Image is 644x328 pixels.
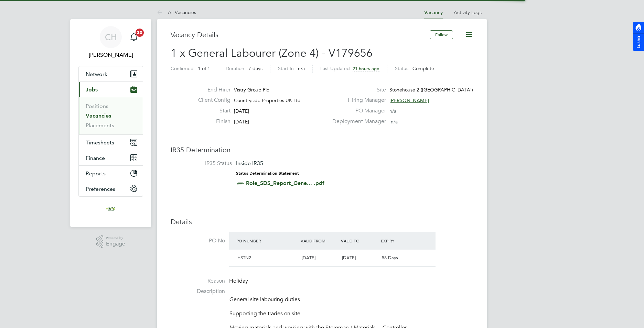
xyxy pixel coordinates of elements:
[278,65,294,72] label: Start In
[234,119,249,125] span: [DATE]
[86,139,114,146] span: Timesheets
[193,118,230,125] label: Finish
[105,204,116,215] img: ivyresourcegroup-logo-retina.png
[328,86,386,94] label: Site
[86,155,105,161] span: Finance
[96,235,126,248] a: Powered byEngage
[86,122,114,129] a: Placements
[171,288,225,295] label: Description
[171,237,225,244] label: PO No
[79,181,143,196] button: Preferences
[353,66,379,72] span: 21 hours ago
[248,65,262,72] span: 7 days
[70,19,151,227] nav: Main navigation
[178,160,232,167] label: IR35 Status
[339,234,379,247] div: Valid To
[302,255,315,261] span: [DATE]
[229,296,473,303] p: General site labouring duties
[78,204,143,215] a: Go to home page
[229,277,248,284] span: Holiday
[320,65,350,72] label: Last Updated
[86,186,115,192] span: Preferences
[235,234,299,247] div: PO Number
[171,30,430,39] h3: Vacancy Details
[136,29,144,37] span: 20
[79,150,143,165] button: Finance
[127,26,141,48] a: 20
[106,241,125,247] span: Engage
[236,171,299,176] strong: Status Determination Statement
[79,166,143,181] button: Reports
[171,277,225,285] label: Reason
[86,170,106,177] span: Reports
[412,65,434,72] span: Complete
[328,118,386,125] label: Deployment Manager
[86,103,108,109] a: Positions
[391,119,398,125] span: n/a
[299,234,339,247] div: Valid From
[157,9,196,15] a: All Vacancies
[86,112,111,119] a: Vacancies
[424,10,443,15] a: Vacancy
[229,310,473,317] p: Supporting the trades on site
[389,97,429,103] span: [PERSON_NAME]
[234,87,269,93] span: Vistry Group Plc
[389,108,396,114] span: n/a
[198,65,210,72] span: 1 of 1
[171,145,473,154] h3: IR35 Determination
[78,26,143,59] a: CH[PERSON_NAME]
[193,86,230,94] label: End Hirer
[237,255,251,261] span: HSTN2
[246,180,324,186] a: Role_SDS_Report_Gene... .pdf
[395,65,408,72] label: Status
[86,86,98,93] span: Jobs
[105,33,117,42] span: CH
[171,217,473,226] h3: Details
[193,97,230,104] label: Client Config
[78,51,143,59] span: Charlie Hobbs
[379,234,419,247] div: Expiry
[86,71,107,77] span: Network
[193,107,230,114] label: Start
[106,235,125,241] span: Powered by
[79,135,143,150] button: Timesheets
[236,160,263,166] span: Inside IR35
[389,87,473,93] span: Stonehouse 2 ([GEOGRAPHIC_DATA])
[79,97,143,134] div: Jobs
[79,82,143,97] button: Jobs
[382,255,398,261] span: 58 Days
[171,46,373,60] span: 1 x General Labourer (Zone 4) - V179656
[328,107,386,114] label: PO Manager
[79,66,143,81] button: Network
[234,97,301,103] span: Countryside Properties UK Ltd
[234,108,249,114] span: [DATE]
[298,65,305,72] span: n/a
[430,30,453,39] button: Follow
[226,65,244,72] label: Duration
[328,97,386,104] label: Hiring Manager
[171,65,194,72] label: Confirmed
[454,9,482,15] a: Activity Logs
[342,255,356,261] span: [DATE]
